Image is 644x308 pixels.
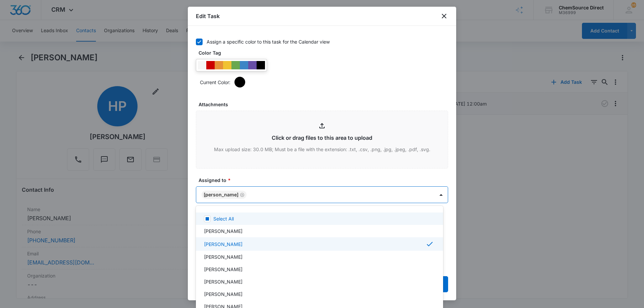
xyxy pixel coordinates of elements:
p: [PERSON_NAME] [204,241,243,248]
p: [PERSON_NAME] [204,278,243,285]
p: [PERSON_NAME] [204,266,243,273]
p: Select All [213,215,234,222]
p: [PERSON_NAME] [204,291,243,298]
p: [PERSON_NAME] [204,228,243,235]
p: [PERSON_NAME] [204,253,243,260]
